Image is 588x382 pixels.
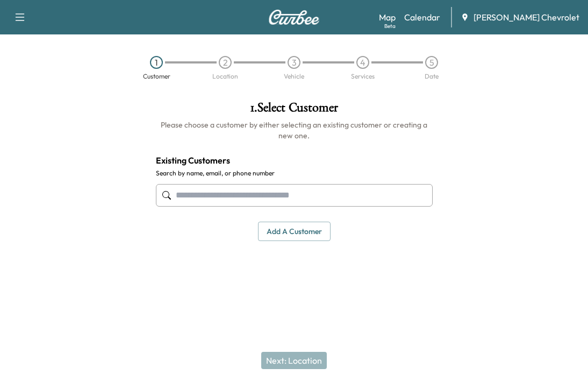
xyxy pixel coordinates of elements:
div: Location [212,73,238,80]
a: Calendar [404,11,440,24]
div: Date [425,73,439,80]
div: Vehicle [284,73,304,80]
img: Curbee Logo [268,10,320,25]
h6: Please choose a customer by either selecting an existing customer or creating a new one. [156,119,433,141]
h1: 1 . Select Customer [156,101,433,119]
button: Add a customer [258,222,331,242]
div: 2 [219,56,232,69]
div: Customer [143,73,170,80]
div: 3 [288,56,300,69]
div: 5 [425,56,438,69]
div: 1 [150,56,163,69]
h4: Existing Customers [156,154,433,167]
span: [PERSON_NAME] Chevrolet [474,11,579,24]
label: Search by name, email, or phone number [156,169,433,178]
div: Services [351,73,375,80]
a: MapBeta [379,11,396,24]
div: Beta [384,22,396,30]
div: 4 [356,56,369,69]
